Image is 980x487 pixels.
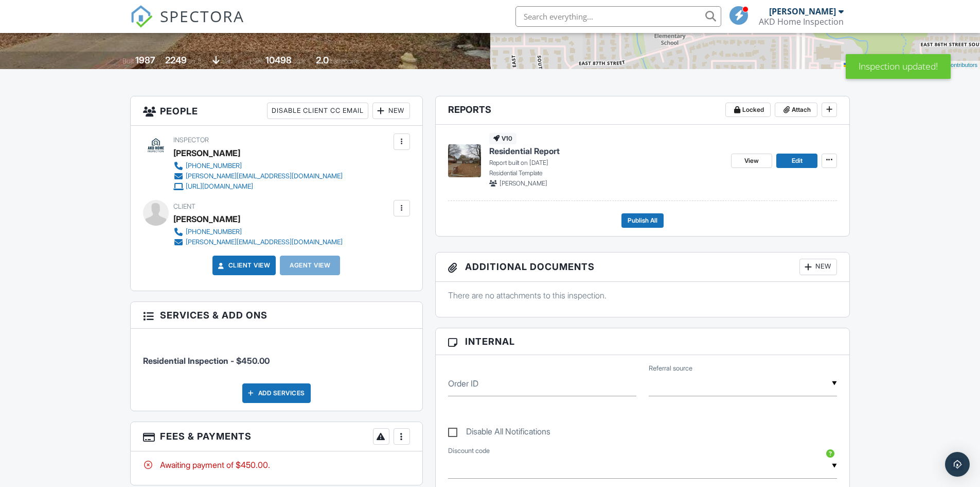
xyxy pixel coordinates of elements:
[242,57,264,65] span: Lot Size
[330,57,360,65] span: bathrooms
[186,182,253,191] div: [URL][DOMAIN_NAME]
[173,145,240,161] div: [PERSON_NAME]
[173,161,343,171] a: [PHONE_NUMBER]
[165,55,187,65] div: 2249
[436,253,850,282] h3: Additional Documents
[769,6,836,16] div: [PERSON_NAME]
[173,171,343,181] a: [PERSON_NAME][EMAIL_ADDRESS][DOMAIN_NAME]
[173,203,195,210] span: Client
[131,422,422,451] h3: Fees & Payments
[448,290,838,301] p: There are no attachments to this inspection.
[173,227,343,237] a: [PHONE_NUMBER]
[143,356,270,366] span: Residential Inspection - $450.00
[173,136,209,144] span: Inspector
[515,6,721,27] input: Search everything...
[448,446,490,456] label: Discount code
[436,328,850,355] h3: Internal
[186,238,343,246] div: [PERSON_NAME][EMAIL_ADDRESS][DOMAIN_NAME]
[265,55,292,65] div: 10498
[293,57,306,65] span: sq.ft.
[221,57,233,65] span: slab
[122,57,134,65] span: Built
[135,55,155,65] div: 1987
[143,337,410,375] li: Service: Residential Inspection
[186,162,242,170] div: [PHONE_NUMBER]
[131,96,422,126] h3: People
[945,452,970,477] div: Open Intercom Messenger
[186,228,242,236] div: [PHONE_NUMBER]
[267,103,368,119] div: Disable Client CC Email
[242,383,311,403] div: Add Services
[372,103,410,119] div: New
[188,57,203,65] span: sq. ft.
[186,172,343,180] div: [PERSON_NAME][EMAIL_ADDRESS][DOMAIN_NAME]
[846,54,951,79] div: Inspection updated!
[143,459,410,471] div: Awaiting payment of $450.00.
[844,62,867,68] a: Leaflet
[759,16,844,27] div: AKD Home Inspection
[173,237,343,247] a: [PERSON_NAME][EMAIL_ADDRESS][DOMAIN_NAME]
[799,259,837,275] div: New
[448,427,550,440] label: Disable All Notifications
[216,260,271,271] a: Client View
[173,211,240,227] div: [PERSON_NAME]
[448,378,478,389] label: Order ID
[649,364,692,373] label: Referral source
[131,302,422,329] h3: Services & Add ons
[130,5,153,28] img: The Best Home Inspection Software - Spectora
[173,181,343,192] a: [URL][DOMAIN_NAME]
[316,55,329,65] div: 2.0
[160,5,244,27] span: SPECTORA
[130,14,244,36] a: SPECTORA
